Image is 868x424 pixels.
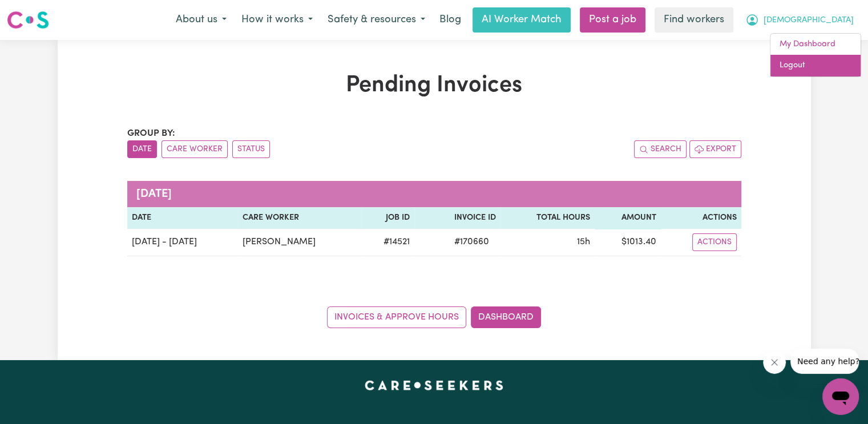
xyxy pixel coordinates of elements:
span: [DEMOGRAPHIC_DATA] [764,14,854,27]
button: sort invoices by date [127,140,157,158]
a: Dashboard [471,306,541,328]
button: Safety & resources [320,8,433,32]
button: About us [168,8,234,32]
button: Export [689,140,741,158]
h1: Pending Invoices [127,72,741,99]
td: # 14521 [361,229,414,256]
span: Group by: [127,129,175,138]
td: [PERSON_NAME] [238,229,361,256]
a: Careseekers home page [365,381,503,390]
button: My Account [738,8,861,32]
a: Careseekers logo [7,7,49,33]
img: Careseekers logo [7,10,49,30]
button: Search [634,140,687,158]
td: $ 1013.40 [595,229,660,256]
a: Post a job [580,7,645,33]
td: [DATE] - [DATE] [127,229,239,256]
button: Actions [692,233,737,251]
a: Blog [433,7,468,33]
a: Logout [770,55,861,76]
a: AI Worker Match [473,7,571,33]
caption: [DATE] [127,181,741,207]
iframe: Button to launch messaging window [822,378,859,415]
span: 15 hours [577,237,590,247]
div: My Account [770,33,861,77]
a: My Dashboard [770,34,861,55]
button: sort invoices by care worker [162,140,228,158]
th: Care Worker [238,207,361,229]
button: sort invoices by paid status [232,140,270,158]
iframe: Message from company [790,349,859,374]
a: Find workers [655,7,733,33]
th: Total Hours [500,207,595,229]
th: Amount [595,207,660,229]
button: How it works [234,8,320,32]
th: Job ID [361,207,414,229]
th: Date [127,207,239,229]
th: Actions [661,207,741,229]
th: Invoice ID [414,207,500,229]
span: # 170660 [447,235,496,249]
iframe: Close message [763,351,786,374]
a: Invoices & Approve Hours [327,306,466,328]
span: Need any help? [7,8,69,17]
